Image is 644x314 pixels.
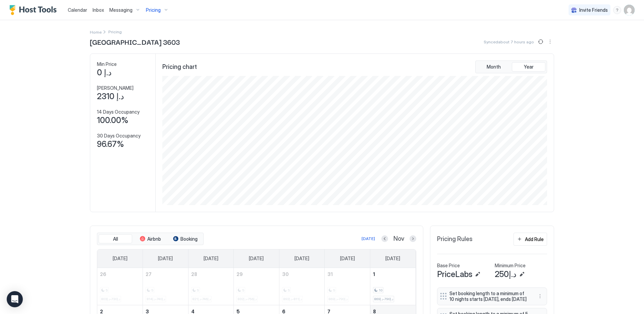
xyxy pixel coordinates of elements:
[546,38,554,46] div: menu
[90,30,102,35] span: Home
[236,271,243,277] span: 29
[191,271,197,277] span: 28
[524,64,534,70] span: Year
[362,236,375,242] div: [DATE]
[294,256,309,262] span: [DATE]
[325,268,370,305] td: October 31, 2025
[234,268,279,280] a: October 29, 2025
[106,249,134,268] a: Sunday
[624,5,635,15] div: User profile
[370,268,416,305] td: November 1, 2025
[536,292,544,300] button: More options
[97,61,117,67] span: Min Price
[97,115,128,125] span: 100.00%
[109,7,132,13] span: Messaging
[97,268,143,280] a: October 26, 2025
[197,249,225,268] a: Tuesday
[282,271,289,277] span: 30
[146,7,161,13] span: Pricing
[7,291,23,307] div: Open Intercom Messenger
[333,249,362,268] a: Friday
[327,271,333,277] span: 31
[525,236,544,243] div: Add Rule
[361,235,376,243] button: [DATE]
[93,7,104,13] span: Inbox
[242,249,270,268] a: Wednesday
[9,5,60,15] a: Host Tools Logo
[477,62,511,72] button: Month
[97,233,204,245] div: tab-group
[97,91,124,102] span: د.إ 2310
[97,139,124,149] span: 96.67%
[143,268,189,305] td: October 27, 2025
[158,256,173,262] span: [DATE]
[234,268,279,305] td: October 29, 2025
[495,269,517,279] span: د.إ250
[518,270,526,278] button: Edit
[97,109,140,115] span: 14 Days Occupancy
[370,268,416,280] a: November 1, 2025
[147,236,161,242] span: Airbnb
[325,268,370,280] a: October 31, 2025
[93,6,104,13] a: Inbox
[68,7,87,13] span: Calendar
[437,269,472,279] span: PriceLabs
[162,63,197,71] span: Pricing chart
[180,236,198,242] span: Booking
[512,62,545,72] button: Year
[579,7,608,13] span: Invite Friends
[97,268,143,305] td: October 26, 2025
[113,256,127,262] span: [DATE]
[374,297,393,301] span: د.إ790-د.إ869
[437,235,473,243] span: Pricing Rules
[495,263,526,269] span: Minimum Price
[449,290,529,302] span: Set booking length to a minimum of 10 nights starts [DATE], ends [DATE]
[437,263,460,269] span: Base Price
[97,68,112,78] span: د.إ 0
[385,256,400,262] span: [DATE]
[97,85,133,91] span: [PERSON_NAME]
[113,236,118,242] span: All
[151,249,179,268] a: Monday
[514,233,547,246] button: Add Rule
[393,235,404,243] span: Nov
[90,37,180,47] span: [GEOGRAPHIC_DATA] 3603
[90,28,102,35] div: Breadcrumb
[379,249,407,268] a: Saturday
[546,38,554,46] button: More options
[133,234,167,244] button: Airbnb
[475,61,547,73] div: tab-group
[99,234,132,244] button: All
[279,268,325,280] a: October 30, 2025
[143,268,188,280] a: October 27, 2025
[474,270,482,278] button: Edit
[168,234,202,244] button: Booking
[613,6,621,14] div: menu
[484,39,534,44] span: Synced about 7 hours ago
[536,292,544,300] div: menu
[537,38,545,46] button: Sync prices
[97,133,141,139] span: 30 Days Occupancy
[381,235,388,242] button: Previous month
[100,271,106,277] span: 26
[340,256,355,262] span: [DATE]
[146,271,152,277] span: 27
[204,256,218,262] span: [DATE]
[189,268,234,280] a: October 28, 2025
[90,28,102,35] a: Home
[249,256,264,262] span: [DATE]
[108,29,122,34] span: Breadcrumb
[279,268,325,305] td: October 30, 2025
[188,268,234,305] td: October 28, 2025
[379,288,382,292] span: 10
[68,6,87,13] a: Calendar
[288,249,316,268] a: Thursday
[410,235,416,242] button: Next month
[487,64,501,70] span: Month
[373,271,375,277] span: 1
